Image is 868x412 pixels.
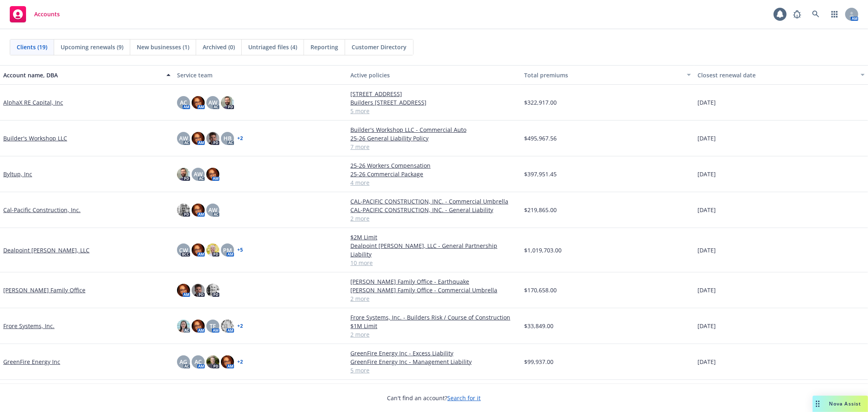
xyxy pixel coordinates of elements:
a: [PERSON_NAME] Family Office - Earthquake [350,277,518,286]
span: Accounts [34,11,60,18]
a: Dealpoint [PERSON_NAME], LLC [3,246,90,254]
span: [DATE] [697,246,716,254]
a: 25-26 General Liability Policy [350,134,518,142]
span: CW [179,246,188,254]
div: Drag to move [813,396,823,412]
a: Switch app [826,6,843,22]
a: Frore Systems, Inc. - Builders Risk / Course of Construction [350,313,518,322]
span: AG [179,357,187,366]
span: $219,865.00 [524,206,557,214]
span: [DATE] [697,98,716,107]
img: photo [192,132,205,145]
img: photo [206,355,219,368]
div: Total premiums [524,71,682,79]
span: $322,917.00 [524,98,557,107]
span: Customer Directory [352,43,407,51]
img: photo [206,168,219,181]
img: photo [206,132,219,145]
span: [DATE] [697,286,716,294]
a: + 2 [237,136,243,141]
a: 5 more [350,366,518,375]
span: Clients (19) [17,43,47,51]
span: [DATE] [697,134,716,142]
img: photo [177,284,190,297]
div: Account name, DBA [3,71,162,79]
img: photo [177,320,190,333]
span: Nova Assist [829,400,861,407]
span: Can't find an account? [387,394,481,402]
span: AW [208,206,217,214]
img: photo [192,96,205,109]
span: New businesses (1) [137,43,189,51]
span: $1,019,703.00 [524,246,562,254]
span: $397,951.45 [524,170,557,178]
div: Closest renewal date [697,71,856,79]
span: Reporting [310,43,338,51]
span: [DATE] [697,357,716,366]
a: 5 more [350,107,518,115]
div: Service team [177,71,344,79]
span: Upcoming renewals (9) [61,43,123,51]
span: AW [208,98,217,107]
a: 2 more [350,214,518,223]
a: + 2 [237,359,243,364]
span: [DATE] [697,322,716,330]
a: Search for it [448,394,481,402]
a: 25-26 Workers Compensation [350,161,518,170]
a: GreenFire Energy Inc - Excess Liability [350,349,518,357]
button: Closest renewal date [694,65,868,85]
a: Dealpoint [PERSON_NAME], LLC - General Partnership Liability [350,241,518,259]
a: [PERSON_NAME] Family Office - Commercial Umbrella [350,286,518,294]
a: Cal-Pacific Construction, Inc. [3,206,81,214]
img: photo [221,320,234,333]
div: Active policies [350,71,518,79]
img: photo [177,204,190,217]
a: Accounts [7,3,63,26]
span: $170,658.00 [524,286,557,294]
span: [DATE] [697,170,716,178]
span: AW [179,134,188,142]
img: photo [221,355,234,368]
span: AW [194,170,203,178]
a: Byltup, Inc [3,170,32,178]
a: $2M Limit [350,233,518,241]
a: Frore Systems, Inc. [3,322,55,330]
a: [PERSON_NAME] Family Office [3,286,85,294]
span: PM [223,246,232,254]
img: photo [192,243,205,256]
a: AlphaX RE Capital, Inc [3,98,63,107]
a: GreenFire Energy Inc - Management Liability [350,357,518,366]
a: 7 more [350,142,518,151]
img: photo [206,243,219,256]
span: [DATE] [697,206,716,214]
span: HB [223,134,232,142]
a: [STREET_ADDRESS] [350,90,518,98]
button: Active policies [347,65,521,85]
a: CAL-PACIFIC CONSTRUCTION, INC. - General Liability [350,206,518,214]
a: 2 more [350,294,518,303]
a: CAL-PACIFIC CONSTRUCTION, INC. - Commercial Umbrella [350,197,518,206]
a: $1M Limit [350,322,518,330]
a: 2 more [350,330,518,339]
a: + 2 [237,324,243,329]
span: AC [180,98,187,107]
button: Total premiums [521,65,695,85]
a: Builders [STREET_ADDRESS] [350,98,518,107]
span: AC [195,357,202,366]
span: $495,967.56 [524,134,557,142]
a: GreenFire Energy Inc [3,357,60,366]
span: TF [210,322,216,330]
a: Builder's Workshop LLC - Commercial Auto [350,125,518,134]
a: 25-26 Commercial Package [350,170,518,178]
a: + 5 [237,248,243,252]
img: photo [192,204,205,217]
a: Builder's Workshop LLC [3,134,67,142]
span: Archived (0) [203,43,235,51]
